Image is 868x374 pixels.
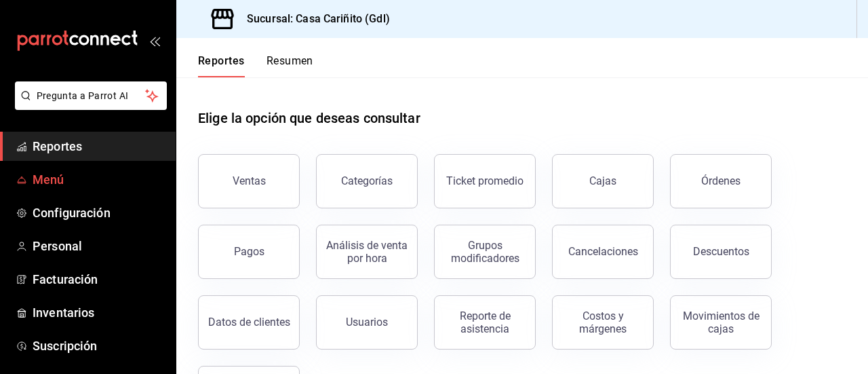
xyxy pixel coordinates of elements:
[33,137,165,155] span: Reportes
[37,89,146,103] span: Pregunta a Parrot AI
[679,310,763,335] div: Movimientos de cajas
[236,11,390,27] h3: Sucursal: Casa Cariñito (Gdl)
[234,245,264,258] div: Pagos
[346,316,388,329] div: Usuarios
[198,295,300,350] button: Datos de clientes
[198,54,313,77] div: navigation tabs
[33,337,165,355] span: Suscripción
[434,295,536,350] button: Reporte de asistencia
[198,225,300,279] button: Pagos
[149,35,160,46] button: open_drawer_menu
[434,225,536,279] button: Grupos modificadores
[198,54,245,77] button: Reportes
[670,295,772,350] button: Movimientos de cajas
[15,81,167,110] button: Pregunta a Parrot AI
[693,245,749,258] div: Descuentos
[9,98,167,113] a: Pregunta a Parrot AI
[341,174,393,187] div: Categorías
[443,310,527,335] div: Reporte de asistencia
[446,174,524,187] div: Ticket promedio
[316,225,418,279] button: Análisis de venta por hora
[208,316,290,329] div: Datos de clientes
[33,303,165,322] span: Inventarios
[552,154,654,208] button: Cajas
[568,245,638,258] div: Cancelaciones
[33,237,165,255] span: Personal
[198,108,420,128] h1: Elige la opción que deseas consultar
[670,225,772,279] button: Descuentos
[325,239,409,265] div: Análisis de venta por hora
[552,225,654,279] button: Cancelaciones
[443,239,527,265] div: Grupos modificadores
[33,270,165,288] span: Facturación
[552,295,654,350] button: Costos y márgenes
[316,295,418,350] button: Usuarios
[589,174,616,187] div: Cajas
[670,154,772,208] button: Órdenes
[267,54,313,77] button: Resumen
[701,174,741,187] div: Órdenes
[316,154,418,208] button: Categorías
[561,310,645,335] div: Costos y márgenes
[434,154,536,208] button: Ticket promedio
[233,174,266,187] div: Ventas
[33,170,165,189] span: Menú
[33,204,165,222] span: Configuración
[198,154,300,208] button: Ventas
